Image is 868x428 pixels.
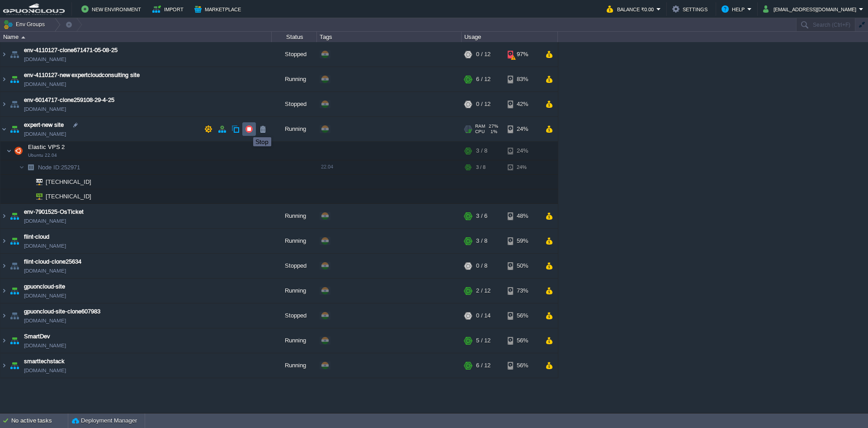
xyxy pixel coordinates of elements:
img: AMDAwAAAACH5BAEAAAAALAAAAAABAAEAAAICRAEAOw== [0,279,8,303]
button: [EMAIL_ADDRESS][DOMAIN_NAME] [763,4,859,14]
span: Ubuntu 22.04 [28,153,57,158]
a: gpuoncloud-site-clone607983 [24,307,100,316]
div: Stop [255,138,269,145]
span: [DOMAIN_NAME] [24,216,66,226]
img: AMDAwAAAACH5BAEAAAAALAAAAAABAAEAAAICRAEAOw== [8,328,21,353]
a: env-4110127-clone671471-05-08-25 [24,46,118,55]
span: 252971 [37,164,81,171]
img: AMDAwAAAACH5BAEAAAAALAAAAAABAAEAAAICRAEAOw== [0,67,8,91]
a: [DOMAIN_NAME] [24,241,66,250]
div: 0 / 12 [476,92,491,116]
a: Node ID:252971 [37,164,81,171]
div: 6 / 12 [476,67,491,91]
div: Status [272,32,316,42]
a: [TECHNICAL_ID] [45,193,93,200]
div: 24% [508,160,537,174]
div: Running [272,229,317,253]
span: [DOMAIN_NAME] [24,291,66,300]
a: [DOMAIN_NAME] [24,80,66,89]
img: AMDAwAAAACH5BAEAAAAALAAAAAABAAEAAAICRAEAOw== [8,279,21,303]
img: AMDAwAAAACH5BAEAAAAALAAAAAABAAEAAAICRAEAOw== [8,42,21,67]
a: env-4110127-new expertcloudconsulting site [24,71,140,80]
div: 59% [508,229,537,253]
span: Elastic VPS 2 [27,143,66,151]
a: gpuoncloud-site [24,282,65,291]
img: AMDAwAAAACH5BAEAAAAALAAAAAABAAEAAAICRAEAOw== [0,204,8,228]
a: expert-new site [24,120,64,130]
img: AMDAwAAAACH5BAEAAAAALAAAAAABAAEAAAICRAEAOw== [24,160,37,174]
div: Stopped [272,92,317,116]
img: AMDAwAAAACH5BAEAAAAALAAAAAABAAEAAAICRAEAOw== [12,142,25,160]
a: [DOMAIN_NAME] [24,266,66,275]
span: 1% [488,129,497,135]
div: 0 / 14 [476,303,491,328]
span: Node ID: [38,164,61,171]
img: AMDAwAAAACH5BAEAAAAALAAAAAABAAEAAAICRAEAOw== [0,254,8,278]
div: Running [272,328,317,353]
span: flint-cloud [24,232,49,241]
img: AMDAwAAAACH5BAEAAAAALAAAAAABAAEAAAICRAEAOw== [0,42,8,67]
span: [DOMAIN_NAME] [24,366,66,375]
a: SmartDev [24,332,50,341]
img: AMDAwAAAACH5BAEAAAAALAAAAAABAAEAAAICRAEAOw== [8,229,21,253]
img: AMDAwAAAACH5BAEAAAAALAAAAAABAAEAAAICRAEAOw== [0,92,8,116]
img: AMDAwAAAACH5BAEAAAAALAAAAAABAAEAAAICRAEAOw== [8,92,21,116]
button: Settings [672,4,710,14]
div: 3 / 8 [476,229,487,253]
img: AMDAwAAAACH5BAEAAAAALAAAAAABAAEAAAICRAEAOw== [30,189,42,203]
div: Running [272,67,317,91]
div: 56% [508,303,537,328]
div: 56% [508,328,537,353]
div: Running [272,353,317,378]
button: Help [722,4,747,14]
img: AMDAwAAAACH5BAEAAAAALAAAAAABAAEAAAICRAEAOw== [24,189,30,203]
div: Running [272,204,317,228]
a: [TECHNICAL_ID] [45,178,93,185]
button: Import [152,4,186,14]
img: AMDAwAAAACH5BAEAAAAALAAAAAABAAEAAAICRAEAOw== [0,229,8,253]
button: Balance ₹0.00 [607,4,656,14]
div: 3 / 8 [476,160,486,174]
span: [TECHNICAL_ID] [45,175,93,189]
div: Name [1,32,271,42]
span: [DOMAIN_NAME] [24,316,66,325]
img: AMDAwAAAACH5BAEAAAAALAAAAAABAAEAAAICRAEAOw== [19,160,24,174]
div: 3 / 6 [476,204,487,228]
a: env-7901525-OsTicket [24,207,84,216]
div: 24% [508,117,537,141]
div: Stopped [272,303,317,328]
span: 22.04 [321,164,333,169]
button: Deployment Manager [72,416,137,425]
span: [DOMAIN_NAME] [24,105,66,114]
div: 83% [508,67,537,91]
span: [TECHNICAL_ID] [45,189,93,203]
div: Running [272,279,317,303]
img: AMDAwAAAACH5BAEAAAAALAAAAAABAAEAAAICRAEAOw== [21,36,25,38]
img: AMDAwAAAACH5BAEAAAAALAAAAAABAAEAAAICRAEAOw== [8,353,21,378]
img: AMDAwAAAACH5BAEAAAAALAAAAAABAAEAAAICRAEAOw== [0,328,8,353]
img: AMDAwAAAACH5BAEAAAAALAAAAAABAAEAAAICRAEAOw== [6,142,12,160]
img: AMDAwAAAACH5BAEAAAAALAAAAAABAAEAAAICRAEAOw== [30,175,42,189]
div: 50% [508,254,537,278]
img: AMDAwAAAACH5BAEAAAAALAAAAAABAAEAAAICRAEAOw== [8,67,21,91]
a: env-6014717-clone259108-29-4-25 [24,96,114,105]
a: smarttechstack [24,357,65,366]
div: Tags [317,32,461,42]
a: flint-cloud-clone25634 [24,257,81,266]
div: No active tasks [11,414,68,428]
img: AMDAwAAAACH5BAEAAAAALAAAAAABAAEAAAICRAEAOw== [0,353,8,378]
img: AMDAwAAAACH5BAEAAAAALAAAAAABAAEAAAICRAEAOw== [8,117,21,141]
div: Running [272,117,317,141]
div: Stopped [272,254,317,278]
div: 73% [508,279,537,303]
span: CPU [475,129,485,135]
img: AMDAwAAAACH5BAEAAAAALAAAAAABAAEAAAICRAEAOw== [8,254,21,278]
